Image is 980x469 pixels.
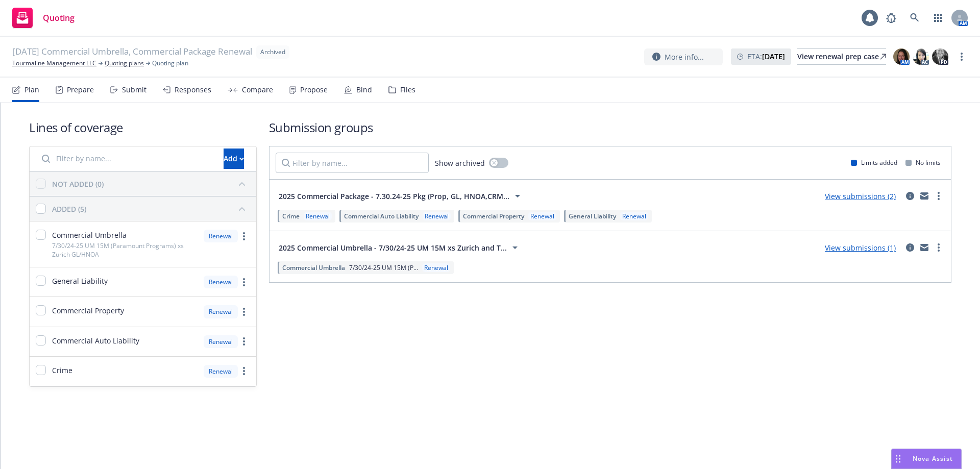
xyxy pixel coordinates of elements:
[12,45,252,59] span: [DATE] Commercial Umbrella, Commercial Package Renewal
[904,8,925,28] a: Search
[8,4,79,32] a: Quoting
[52,201,250,217] button: ADDED (5)
[67,86,94,94] div: Prepare
[913,48,929,65] img: photo
[665,52,704,62] span: More info...
[204,276,238,288] div: Renewal
[52,230,127,240] span: Commercial Umbrella
[933,241,945,254] a: more
[105,59,144,68] a: Quoting plans
[423,212,451,220] div: Renewal
[893,48,910,65] img: photo
[463,212,524,220] span: Commercial Property
[52,204,86,214] div: ADDED (5)
[36,149,217,169] input: Filter by name...
[12,59,96,68] a: Tourmaline Management LLC
[569,212,616,220] span: General Liability
[932,48,948,65] img: photo
[224,149,244,169] button: Add
[175,86,211,94] div: Responses
[52,365,72,376] span: Crime
[825,243,896,253] a: View submissions (1)
[422,263,450,272] div: Renewal
[152,59,188,68] span: Quoting plan
[204,335,238,348] div: Renewal
[349,263,418,272] span: 7/30/24-25 UM 15M (P...
[528,212,556,220] div: Renewal
[825,191,896,201] a: View submissions (2)
[204,305,238,318] div: Renewal
[904,190,916,202] a: circleInformation
[52,276,108,286] span: General Liability
[279,242,507,253] span: 2025 Commercial Umbrella - 7/30/24-25 UM 15M xs Zurich and T...
[224,149,244,168] div: Add
[892,449,904,468] div: Drag to move
[29,119,257,136] h1: Lines of coverage
[282,212,300,220] span: Crime
[797,49,886,64] div: View renewal prep case
[851,158,897,167] div: Limits added
[260,47,285,57] span: Archived
[620,212,648,220] div: Renewal
[276,237,524,258] button: 2025 Commercial Umbrella - 7/30/24-25 UM 15M xs Zurich and T...
[344,212,419,220] span: Commercial Auto Liability
[122,86,146,94] div: Submit
[238,230,250,242] a: more
[644,48,723,65] button: More info...
[269,119,951,136] h1: Submission groups
[356,86,372,94] div: Bind
[52,241,198,259] span: 7/30/24-25 UM 15M (Paramount Programs) xs Zurich GL/HNOA
[238,276,250,288] a: more
[891,449,962,469] button: Nova Assist
[276,186,527,206] button: 2025 Commercial Package - 7.30.24-25 Pkg (Prop, GL, HNOA,CRM...
[52,305,124,316] span: Commercial Property
[52,176,250,192] button: NOT ADDED (0)
[52,335,139,346] span: Commercial Auto Liability
[204,230,238,242] div: Renewal
[24,86,39,94] div: Plan
[904,241,916,254] a: circleInformation
[918,241,930,254] a: mail
[282,263,345,272] span: Commercial Umbrella
[955,51,968,63] a: more
[918,190,930,202] a: mail
[913,454,953,463] span: Nova Assist
[928,8,948,28] a: Switch app
[304,212,332,220] div: Renewal
[279,191,509,202] span: 2025 Commercial Package - 7.30.24-25 Pkg (Prop, GL, HNOA,CRM...
[238,365,250,377] a: more
[276,153,429,173] input: Filter by name...
[238,335,250,348] a: more
[881,8,901,28] a: Report a Bug
[204,365,238,378] div: Renewal
[43,14,75,22] span: Quoting
[300,86,328,94] div: Propose
[238,306,250,318] a: more
[52,179,104,189] div: NOT ADDED (0)
[242,86,273,94] div: Compare
[435,158,485,168] span: Show archived
[933,190,945,202] a: more
[762,52,785,61] strong: [DATE]
[905,158,941,167] div: No limits
[797,48,886,65] a: View renewal prep case
[747,51,785,62] span: ETA :
[400,86,415,94] div: Files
